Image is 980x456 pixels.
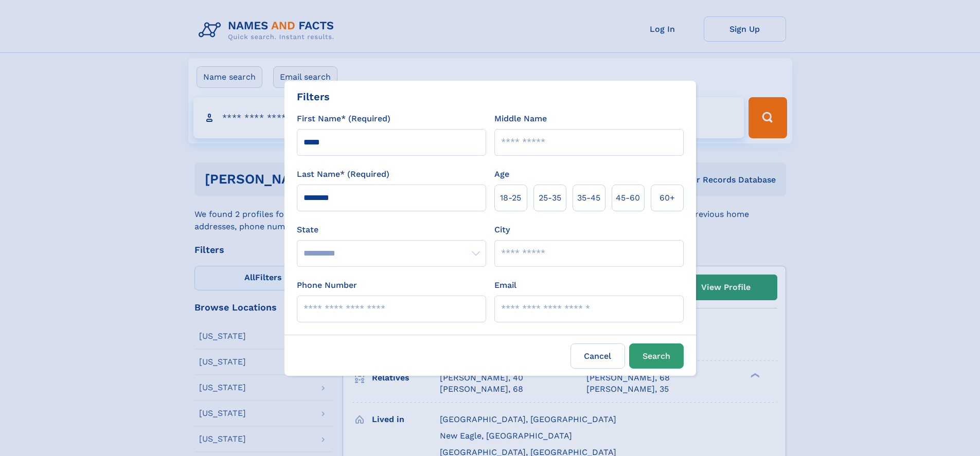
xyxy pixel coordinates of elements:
[539,192,561,204] span: 25‑35
[297,279,357,291] label: Phone Number
[297,168,389,180] label: Last Name* (Required)
[500,192,521,204] span: 18‑25
[297,89,330,104] div: Filters
[616,192,640,204] span: 45‑60
[494,224,510,236] label: City
[660,192,675,204] span: 60+
[494,113,547,125] label: Middle Name
[571,343,625,369] label: Cancel
[494,279,516,291] label: Email
[629,343,684,369] button: Search
[297,113,390,125] label: First Name* (Required)
[577,192,600,204] span: 35‑45
[297,224,486,236] label: State
[494,168,509,180] label: Age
